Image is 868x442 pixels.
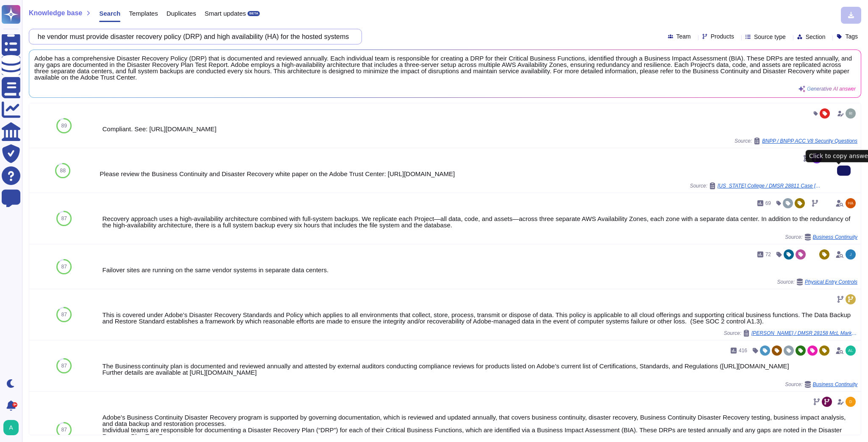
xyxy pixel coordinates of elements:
span: 87 [61,264,67,269]
span: Source: [785,234,857,240]
span: 88 [60,168,65,173]
span: Products [711,33,734,39]
span: Source: [724,330,857,337]
span: Tags [845,33,858,39]
span: [PERSON_NAME] / DMSR 28158 McL Marketo IT Third Party Risk Profile [DATE] [751,331,857,336]
div: Please review the Business Continuity and Disaster Recovery white paper on the Adobe Trust Center... [100,171,823,177]
div: Recovery approach uses a high-availability architecture combined with full-system backups. We rep... [102,215,857,228]
div: Compliant. See: [URL][DOMAIN_NAME] [102,126,857,132]
span: Adobe has a comprehensive Disaster Recovery Policy (DRP) that is documented and reviewed annually... [34,55,856,80]
span: Knowledge base [29,10,82,17]
div: This is covered under Adobe’s Disaster Recovery Standards and Policy which applies to all environ... [102,312,857,324]
img: user [846,397,856,407]
div: Failover sites are running on the same vendor systems in separate data centers. [102,267,857,273]
div: The Business continuity plan is documented and reviewed annually and attested by external auditor... [102,363,857,376]
span: Team [676,33,691,39]
span: 87 [61,427,67,432]
img: user [3,420,19,435]
span: 416 [739,348,747,353]
img: user [846,345,856,356]
span: 87 [61,363,67,368]
span: 87 [61,216,67,221]
span: 72 [765,252,771,257]
span: Physical Entry Controls [805,279,857,285]
span: 89 [61,123,67,128]
input: Search a question or template... [33,29,353,44]
img: user [846,108,856,119]
span: Section [806,34,826,40]
span: Business Continuity [813,382,857,387]
span: Source: [785,381,857,388]
span: Source type [754,34,786,40]
span: Search [99,10,120,17]
span: Source: [690,182,823,189]
span: Source: [734,138,857,144]
span: 69 [765,201,771,206]
span: Business Continuity [813,235,857,240]
div: 9+ [12,402,17,407]
span: [US_STATE] College / DMSR 28811 Case [US_STATE] Site RFP [718,183,823,188]
button: user [2,418,25,437]
img: user [846,198,856,208]
div: BETA [248,11,260,16]
span: 87 [61,312,67,317]
span: Duplicates [167,10,196,17]
span: Generative AI answer [807,86,856,91]
span: Source: [777,279,857,285]
span: BNPP / BNPP ACC V8 Security Questions [762,138,857,144]
img: user [846,249,856,260]
span: Smart updates [205,10,246,17]
span: Templates [129,10,158,17]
